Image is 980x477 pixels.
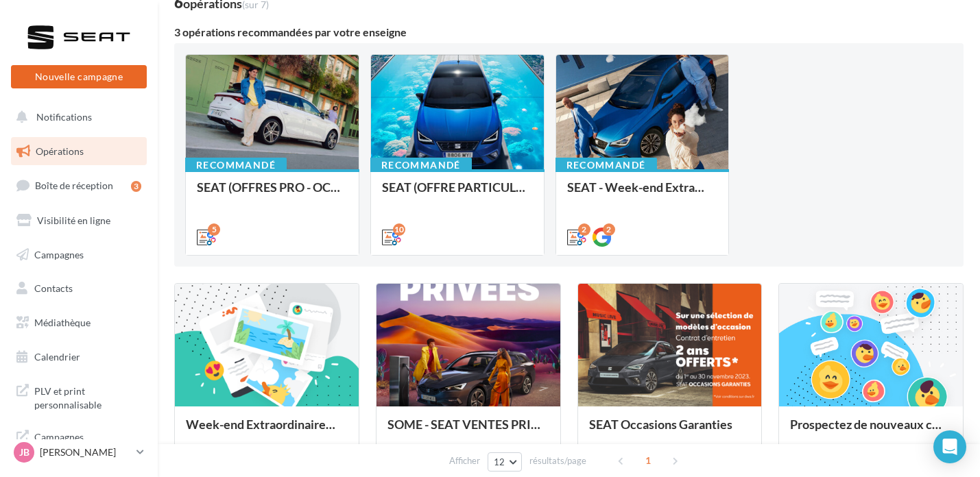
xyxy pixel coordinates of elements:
[34,248,84,260] span: Campagnes
[34,282,73,294] span: Contacts
[567,180,718,208] div: SEAT - Week-end Extraordinaire ([GEOGRAPHIC_DATA]) - OCTOBRE
[185,158,287,173] div: Recommandé
[8,241,150,269] a: Campagnes
[34,317,91,328] span: Médiathèque
[36,111,92,123] span: Notifications
[174,27,964,38] div: 3 opérations recommandées par votre enseigne
[8,308,150,337] a: Médiathèque
[208,223,220,236] div: 5
[19,445,29,459] span: JB
[382,180,533,208] div: SEAT (OFFRE PARTICULIER - OCT) - SOCIAL MEDIA
[8,422,150,463] a: Campagnes DataOnDemand
[40,445,131,459] p: [PERSON_NAME]
[790,417,952,445] div: Prospectez de nouveaux contacts
[35,180,113,191] span: Boîte de réception
[8,103,144,132] button: Notifications
[11,439,147,465] a: JB [PERSON_NAME]
[488,452,523,472] button: 12
[494,456,505,467] span: 12
[603,223,615,236] div: 2
[34,382,141,411] span: PLV et print personnalisable
[36,145,84,157] span: Opérations
[8,376,150,417] a: PLV et print personnalisable
[370,158,472,173] div: Recommandé
[8,206,150,235] a: Visibilité en ligne
[387,417,549,445] div: SOME - SEAT VENTES PRIVEES
[555,158,657,173] div: Recommandé
[37,215,110,226] span: Visibilité en ligne
[933,430,966,463] div: Open Intercom Messenger
[8,171,150,200] a: Boîte de réception3
[131,181,141,192] div: 3
[186,417,348,445] div: Week-end Extraordinaires Octobre 2025
[449,454,480,467] span: Afficher
[637,450,659,472] span: 1
[197,180,348,208] div: SEAT (OFFRES PRO - OCT) - SOCIAL MEDIA
[8,137,150,166] a: Opérations
[34,428,141,457] span: Campagnes DataOnDemand
[8,343,150,371] a: Calendrier
[8,274,150,303] a: Contacts
[589,417,751,445] div: SEAT Occasions Garanties
[578,223,590,236] div: 2
[529,454,586,467] span: résultats/page
[11,65,147,88] button: Nouvelle campagne
[34,351,80,363] span: Calendrier
[393,223,405,236] div: 10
